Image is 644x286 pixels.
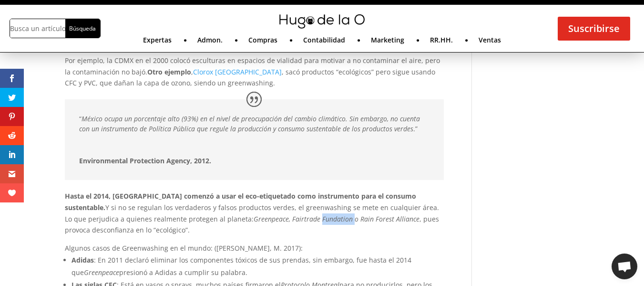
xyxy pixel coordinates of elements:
a: Ventas [479,37,501,47]
strong: Hasta el 2014, [GEOGRAPHIC_DATA] comenzó a usar el eco-etiquetado como instrumento para el consum... [65,191,416,212]
a: Admon. [197,37,223,47]
strong: Otro ejemplo [147,67,191,76]
a: Contabilidad [303,37,345,47]
strong: Adidas [72,255,94,265]
p: Por ejemplo, la CDMX en el 2000 colocó esculturas en espacios de vialidad para motivar a no conta... [65,55,444,89]
a: Expertas [143,37,172,47]
em: Greenpeace, Fairtrade Fundation o Rain Forest Alliance [254,214,419,223]
a: Suscribirse [558,17,630,41]
a: Compras [248,37,277,47]
p: “ .” [79,114,429,140]
a: mini-hugo-de-la-o-logo [279,21,364,31]
div: Chat abierto [612,254,637,279]
em: México ocupa un porcentaje alto (93%) en el nivel de preocupación del cambio climático. Sin embar... [79,114,420,133]
p: Y si no se regulan los verdaderos y falsos productos verdes, el greenwashing se mete en cualquier... [65,191,444,243]
p: Algunos casos de Greenwashing en el mundo: ([PERSON_NAME], M. 2017): [65,243,444,254]
span: Environmental Protection Agency, 2012. [79,156,429,166]
a: Clorox [GEOGRAPHIC_DATA] [193,67,282,76]
a: RR.HH. [430,37,453,47]
em: Greenpeace [84,268,119,277]
input: Busca un artículo [10,19,65,38]
img: mini-hugo-de-la-o-logo [279,14,364,29]
a: Marketing [371,37,404,47]
li: : En 2011 declaró eliminar los componentes tóxicos de sus prendas, sin embargo, fue hasta el 2014... [72,254,444,279]
input: Búsqueda [65,19,100,38]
